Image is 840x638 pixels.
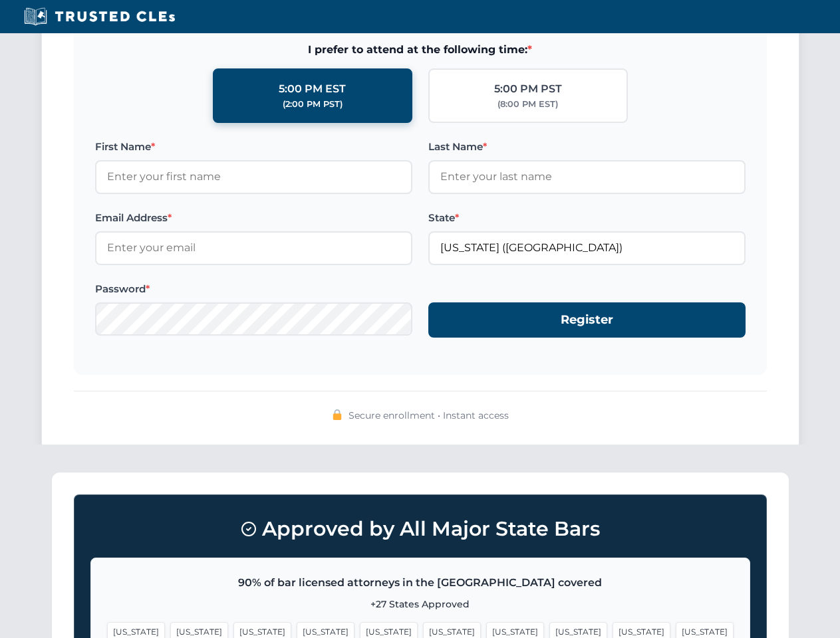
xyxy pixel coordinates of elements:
[95,281,412,297] label: Password
[428,231,746,265] input: Florida (FL)
[332,409,343,420] img: 🔒
[95,160,412,193] input: Enter your first name
[428,160,746,193] input: Enter your last name
[95,41,746,58] span: I prefer to attend at the following time:
[95,231,412,265] input: Enter your email
[20,7,179,27] img: Trusted CLEs
[428,210,746,226] label: State
[349,408,509,423] span: Secure enrollment • Instant access
[428,302,746,338] button: Register
[90,511,750,547] h3: Approved by All Major State Bars
[494,80,562,98] div: 5:00 PM PST
[107,597,734,611] p: +27 States Approved
[279,80,346,98] div: 5:00 PM EST
[283,98,343,111] div: (2:00 PM PST)
[107,574,734,591] p: 90% of bar licensed attorneys in the [GEOGRAPHIC_DATA] covered
[95,210,412,226] label: Email Address
[428,139,746,155] label: Last Name
[95,139,412,155] label: First Name
[497,98,558,111] div: (8:00 PM EST)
